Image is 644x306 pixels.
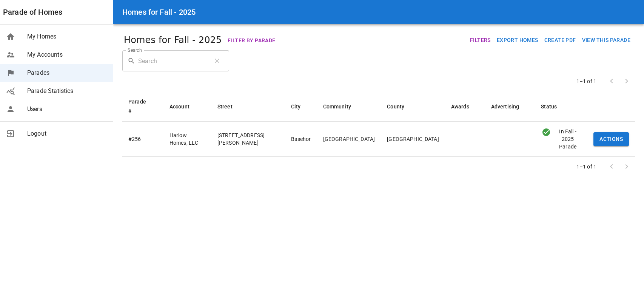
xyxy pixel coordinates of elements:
[491,102,529,111] span: Advertising
[138,50,207,71] input: Search
[124,33,279,47] div: Homes for Fall - 2025
[576,77,596,85] p: 1–1 of 1
[579,33,633,47] button: View This Parade
[494,33,541,47] button: Export Homes
[27,32,107,41] span: My Homes
[541,128,551,137] div: In Fall - 2025 Parade
[541,36,579,43] a: Create PDF
[467,33,494,47] button: Filters
[122,122,163,157] td: #256
[541,33,579,47] button: Create PDF
[225,34,278,48] button: Filter by Parade
[497,37,538,43] a: Export Homes
[541,102,567,111] span: Status
[387,102,414,111] span: County
[217,102,242,111] span: Street
[27,105,107,114] span: Users
[128,57,135,65] svg: Search
[579,36,633,43] a: View This Parade
[211,122,285,157] td: [STREET_ADDRESS][PERSON_NAME]
[122,6,196,18] h6: Homes for Fall - 2025
[27,68,107,77] span: Parades
[593,132,629,146] button: Actions
[285,122,317,157] td: Basehor
[27,129,107,138] span: Logout
[451,102,479,111] span: Awards
[128,97,157,115] span: Parade #
[381,122,445,157] td: [GEOGRAPHIC_DATA]
[291,102,311,111] span: City
[169,102,199,111] span: Account
[27,87,107,96] span: Parade Statistics
[551,128,581,150] div: In Fall - 2025 Parade
[163,122,211,157] td: Harlow Homes, LLC
[576,163,596,170] p: 1–1 of 1
[3,6,62,18] a: Parade of Homes
[128,47,142,53] label: Search
[323,102,361,111] span: Community
[27,50,107,59] span: My Accounts
[317,122,381,157] td: [GEOGRAPHIC_DATA]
